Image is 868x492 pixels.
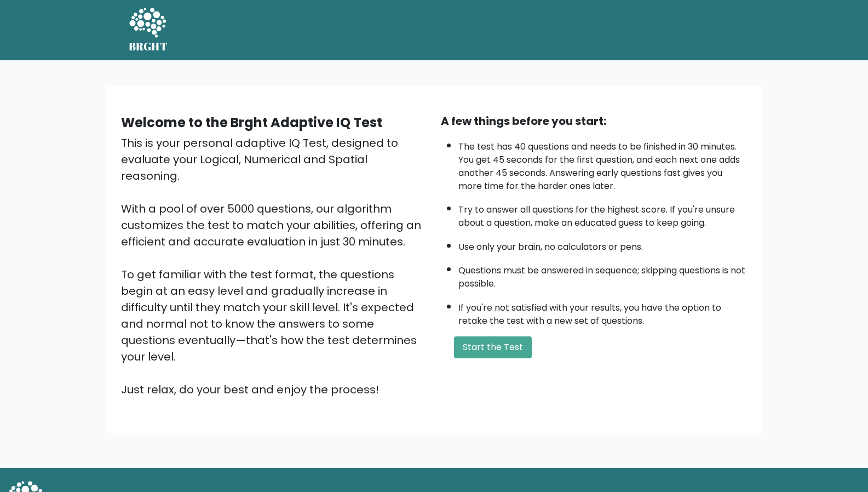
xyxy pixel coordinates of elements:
[121,135,428,398] div: This is your personal adaptive IQ Test, designed to evaluate your Logical, Numerical and Spatial ...
[129,4,168,56] a: BRGHT
[441,113,748,129] div: A few things before you start:
[458,296,748,328] li: If you're not satisfied with your results, you have the option to retake the test with a new set ...
[458,135,748,193] li: The test has 40 questions and needs to be finished in 30 minutes. You get 45 seconds for the firs...
[458,198,748,230] li: Try to answer all questions for the highest score. If you're unsure about a question, make an edu...
[121,113,382,131] b: Welcome to the Brght Adaptive IQ Test
[129,40,168,53] h5: BRGHT
[458,259,748,290] li: Questions must be answered in sequence; skipping questions is not possible.
[454,336,532,358] button: Start the Test
[458,235,748,254] li: Use only your brain, no calculators or pens.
